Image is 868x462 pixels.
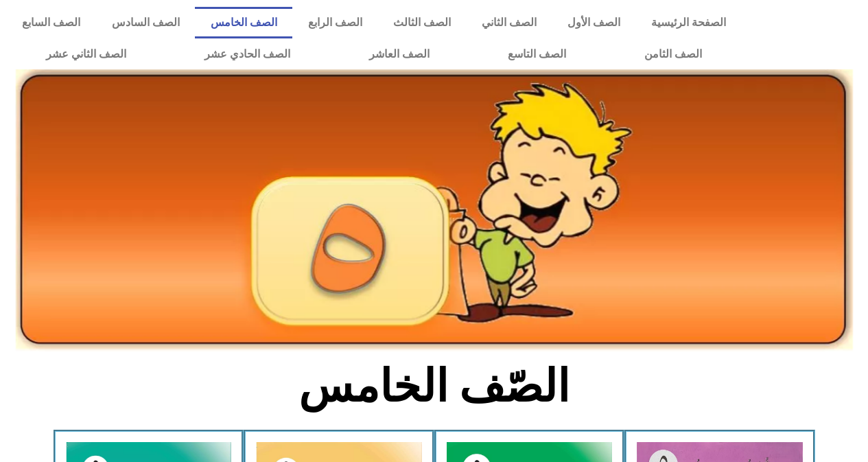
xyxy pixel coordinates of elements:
[7,38,165,70] a: الصف الثاني عشر
[605,38,741,70] a: الصف الثامن
[96,7,195,38] a: الصف السادس
[207,360,661,413] h2: الصّف الخامس
[466,7,552,38] a: الصف الثاني
[635,7,741,38] a: الصفحة الرئيسية
[330,38,469,70] a: الصف العاشر
[469,38,605,70] a: الصف التاسع
[165,38,329,70] a: الصف الحادي عشر
[195,7,292,38] a: الصف الخامس
[7,7,96,38] a: الصف السابع
[292,7,377,38] a: الصف الرابع
[377,7,466,38] a: الصف الثالث
[552,7,635,38] a: الصف الأول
